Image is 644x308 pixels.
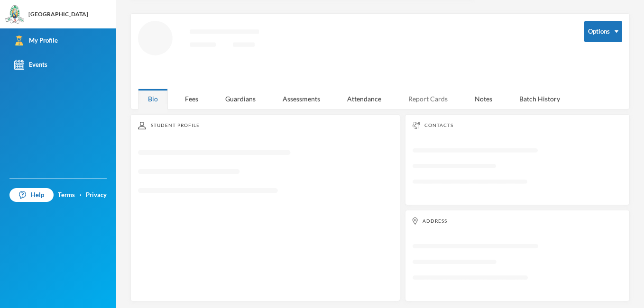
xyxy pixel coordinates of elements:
div: Contacts [413,122,622,129]
div: Attendance [337,89,391,109]
svg: Loading interface... [138,144,393,207]
div: · [80,190,82,200]
div: Guardians [215,89,266,109]
img: logo [5,5,24,24]
div: Notes [465,89,502,109]
div: My Profile [14,36,58,45]
div: Events [14,60,47,70]
div: Report Cards [398,89,458,109]
svg: Loading interface... [413,143,622,196]
a: Help [9,188,54,202]
button: Options [584,21,622,42]
svg: Loading interface... [138,21,570,82]
div: Batch History [509,89,570,109]
a: Terms [58,190,75,200]
div: Student Profile [138,122,393,129]
div: Assessments [273,89,330,109]
div: [GEOGRAPHIC_DATA] [28,10,88,18]
div: Address [413,217,622,225]
svg: Loading interface... [413,239,622,291]
div: Fees [175,89,208,109]
div: Bio [138,89,168,109]
a: Privacy [86,190,107,200]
